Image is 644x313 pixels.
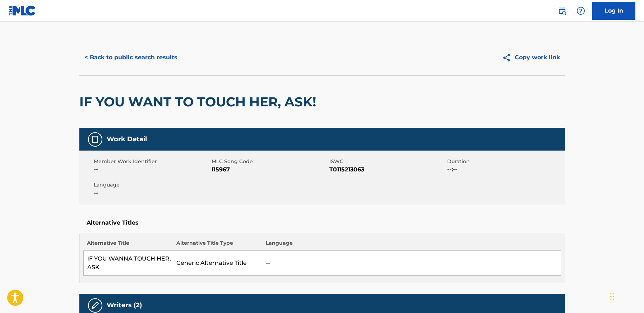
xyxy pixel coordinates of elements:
img: Work Detail [91,135,99,144]
a: Public Search [555,4,569,18]
button: Copy work link [497,49,565,66]
span: --:-- [447,165,563,174]
span: I15967 [212,165,328,174]
h2: IF YOU WANT TO TOUCH HER, ASK! [79,94,320,110]
img: MLC Logo [9,5,36,16]
span: -- [94,189,210,197]
div: Help [574,4,588,18]
span: Duration [447,158,563,165]
span: Member Work Identifier [94,158,210,165]
button: < Back to public search results [79,49,182,66]
h5: Alternative Titles [87,219,558,226]
td: Generic Alternative Title [173,251,262,276]
a: Log In [592,2,635,20]
span: -- [94,165,210,174]
span: Language [94,181,210,189]
img: search [558,6,566,15]
th: Alternative Title Type [173,239,262,251]
th: Language [262,239,561,251]
span: ISWC [329,158,445,165]
span: MLC Song Code [212,158,328,165]
h5: Work Detail [107,135,147,143]
th: Alternative Title [83,239,173,251]
span: T0115213063 [329,165,445,174]
img: help [576,6,585,15]
img: Copy work link [502,53,515,62]
div: Drag [610,286,615,307]
img: Writers [91,301,99,310]
td: -- [262,251,561,276]
iframe: Chat Widget [608,279,644,313]
td: IF YOU WANNA TOUCH HER, ASK [83,251,173,276]
h5: Writers (2) [107,301,142,309]
iframe: Resource Center [624,204,644,262]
